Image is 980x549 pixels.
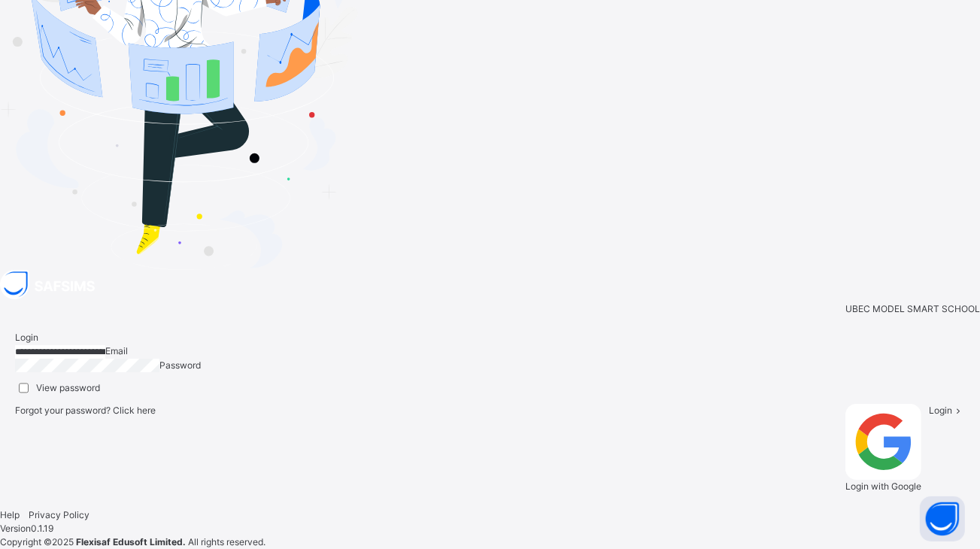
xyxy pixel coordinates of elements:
[15,332,38,343] span: Login
[15,405,156,416] span: Forgot your password?
[76,536,186,547] strong: Flexisaf Edusoft Limited.
[159,359,201,371] span: Password
[36,381,100,395] label: View password
[845,404,921,480] img: google.396cfc9801f0270233282035f929180a.svg
[113,405,156,416] a: Click here
[929,405,952,416] span: Login
[920,496,965,541] button: Open asap
[845,302,980,316] span: UBEC MODEL SMART SCHOOL
[845,481,921,492] span: Login with Google
[29,509,90,520] a: Privacy Policy
[105,345,128,356] span: Email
